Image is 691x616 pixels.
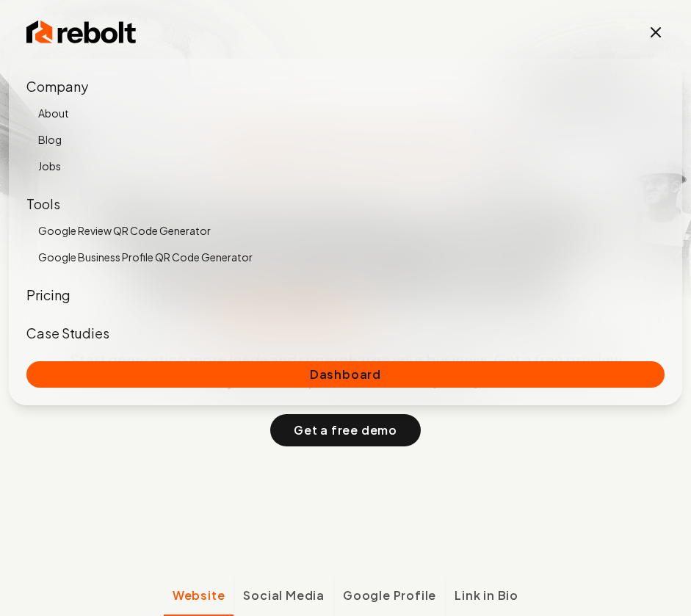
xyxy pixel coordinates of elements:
span: Social Media [243,587,325,604]
a: Google Business Profile QR Code Generator [38,247,665,267]
button: Google Profile [333,578,445,616]
button: Link in Bio [445,578,527,616]
img: Rebolt Logo [26,18,137,47]
a: Case Studies [26,325,109,341]
button: Toggle mobile menu [647,23,665,41]
button: Get a free demo [270,414,421,446]
a: Google Review QR Code Generator [38,220,665,241]
button: Website [164,578,234,616]
a: Dashboard [26,361,665,388]
a: About [38,103,665,123]
span: Link in Bio [455,587,518,604]
span: Google Profile [343,587,436,604]
a: Blog [38,129,665,150]
a: Pricing [26,286,70,303]
span: Tools [26,195,60,212]
span: Company [26,78,88,95]
a: Jobs [38,156,665,176]
button: Social Media [234,578,333,616]
span: Website [173,587,225,604]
